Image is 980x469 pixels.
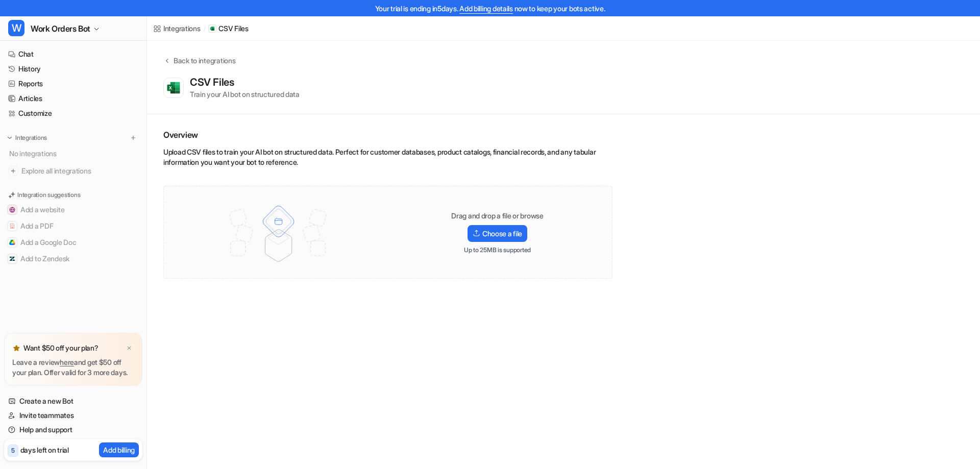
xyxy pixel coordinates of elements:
a: History [4,62,142,76]
a: Explore all integrations [4,164,142,178]
span: W [8,20,24,36]
p: days left on trial [20,445,69,455]
img: CSV Files icon [210,26,215,31]
h2: Overview [163,129,612,141]
div: Train your AI bot on structured data [190,89,300,100]
p: CSV Files [218,23,248,34]
label: Choose a file [468,225,527,242]
div: Upload CSV files to train your AI bot on structured data. Perfect for customer databases, product... [163,147,612,171]
a: Add billing details [459,4,513,13]
button: Add a PDFAdd a PDF [4,218,142,234]
img: menu_add.svg [130,134,137,141]
div: Integrations [163,23,201,34]
img: Add a website [9,207,15,213]
a: Help and support [4,423,142,437]
img: star [12,344,20,352]
img: x [126,345,132,352]
a: Articles [4,91,142,106]
a: Invite teammates [4,408,142,423]
div: No integrations [6,145,142,162]
div: CSV Files [190,76,238,88]
span: / [204,24,206,33]
button: Add a websiteAdd a website [4,202,142,218]
p: 5 [11,446,15,455]
a: here [60,358,74,366]
a: Reports [4,77,142,91]
img: expand menu [6,134,13,141]
button: Integrations [4,133,50,143]
a: Integrations [153,23,201,34]
img: Add a Google Doc [9,239,15,245]
p: Up to 25MB is supported [464,246,531,254]
img: Add a PDF [9,223,15,229]
button: Add to ZendeskAdd to Zendesk [4,251,142,267]
p: Add billing [103,445,135,455]
img: Add to Zendesk [9,256,15,262]
img: File upload illustration [212,196,345,268]
p: Integration suggestions [17,190,80,200]
button: Back to integrations [163,55,235,76]
p: Want $50 off your plan? [23,343,99,353]
div: Back to integrations [170,55,235,66]
button: Add billing [99,442,139,457]
span: Explore all integrations [21,163,138,179]
a: Create a new Bot [4,394,142,408]
p: Leave a review and get $50 off your plan. Offer valid for 3 more days. [12,357,134,378]
button: Add a Google DocAdd a Google Doc [4,234,142,251]
img: explore all integrations [8,166,18,176]
p: Integrations [15,134,47,142]
a: CSV Files iconCSV Files [208,23,248,34]
p: Drag and drop a file or browse [451,211,544,221]
span: Work Orders Bot [31,21,90,36]
a: Chat [4,47,142,61]
img: Upload icon [473,230,480,237]
a: Customize [4,106,142,120]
